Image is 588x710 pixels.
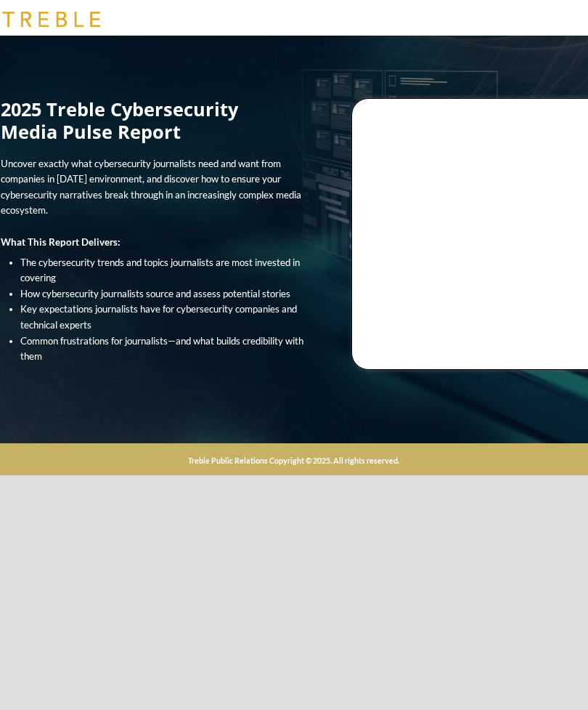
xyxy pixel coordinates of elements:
[1,158,301,217] span: Uncover exactly what cybersecurity journalists need and want from companies in [DATE] environment...
[1,236,121,248] strong: What This Report Delivers:
[20,335,303,363] span: Common frustrations for journalists—and what builds credibility with them
[20,257,300,284] span: The cybersecurity trends and topics journalists are most invested in covering
[1,97,238,144] span: 2025 Treble Cybersecurity Media Pulse Report
[20,303,297,331] span: Key expectations journalists have for cybersecurity companies and technical experts
[188,456,399,465] strong: Treble Public Relations Copyright © 2025. All rights reserved.
[20,288,290,299] span: How cybersecurity journalists source and assess potential stories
